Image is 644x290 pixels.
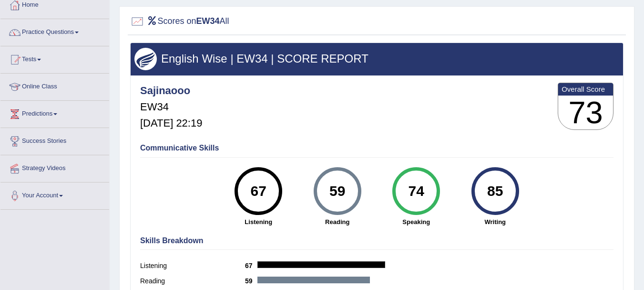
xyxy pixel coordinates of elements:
[140,261,245,271] label: Listening
[303,217,372,226] strong: Reading
[245,277,257,285] b: 59
[399,171,434,211] div: 74
[0,155,109,179] a: Strategy Videos
[320,171,355,211] div: 59
[478,171,512,211] div: 85
[130,14,229,29] h2: Scores on All
[245,262,257,269] b: 67
[0,128,109,152] a: Success Stories
[0,74,109,97] a: Online Class
[140,101,202,113] h5: EW34
[134,53,619,65] h3: English Wise | EW34 | SCORE REPORT
[134,48,157,70] img: wings.png
[382,217,451,226] strong: Speaking
[241,171,276,211] div: 67
[140,144,613,152] h4: Communicative Skills
[0,46,109,70] a: Tests
[0,101,109,125] a: Predictions
[140,276,245,286] label: Reading
[196,16,220,26] b: EW34
[140,236,613,245] h4: Skills Breakdown
[0,19,109,43] a: Practice Questions
[460,217,530,226] strong: Writing
[562,85,610,93] b: Overall Score
[0,183,109,206] a: Your Account
[558,96,613,130] h3: 73
[140,118,202,129] h5: [DATE] 22:19
[224,217,294,226] strong: Listening
[140,85,202,97] h4: Sajinaooo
